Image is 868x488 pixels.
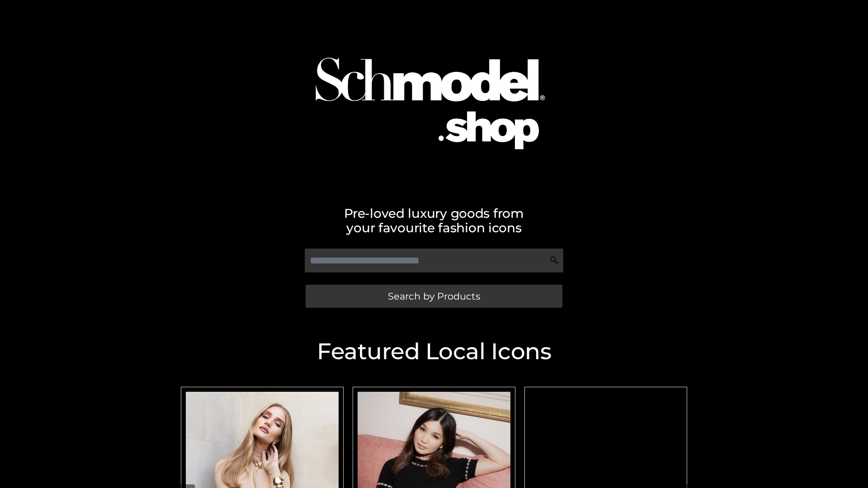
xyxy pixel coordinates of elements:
[388,291,480,301] span: Search by Products
[306,285,562,308] a: Search by Products
[176,340,692,363] h2: Featured Local Icons​
[176,206,692,235] h2: Pre-loved luxury goods from your favourite fashion icons
[550,256,559,265] img: Search Icon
